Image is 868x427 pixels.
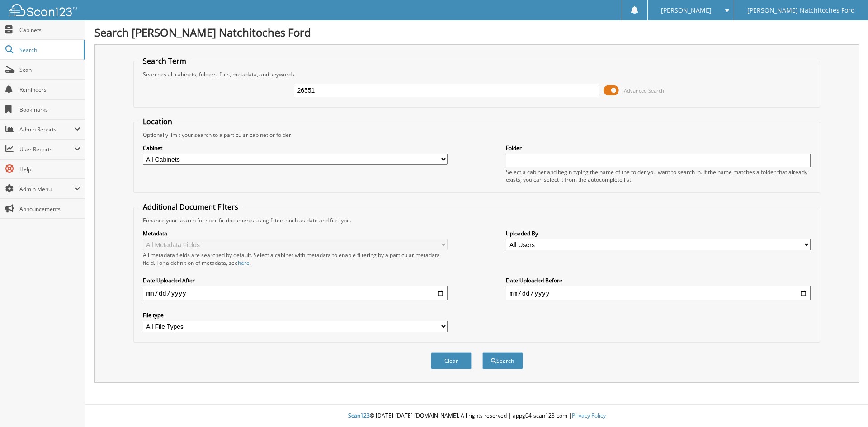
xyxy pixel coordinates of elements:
[138,56,191,66] legend: Search Term
[506,277,811,284] label: Date Uploaded Before
[138,202,243,212] legend: Additional Document Filters
[138,131,816,139] div: Optionally limit your search to a particular cabinet or folder
[143,277,448,284] label: Date Uploaded After
[823,384,868,427] iframe: Chat Widget
[94,25,859,40] h1: Search [PERSON_NAME] Natchitoches Ford
[431,352,472,369] button: Clear
[506,168,811,183] div: Select a cabinet and begin typing the name of the folder you want to search in. If the name match...
[19,145,74,153] span: User Reports
[9,4,77,16] img: scan123-logo-white.svg
[138,216,816,224] div: Enhance your search for specific documents using filters such as date and file type.
[138,117,177,127] legend: Location
[19,126,74,133] span: Admin Reports
[238,259,250,267] a: here
[19,185,74,193] span: Admin Menu
[572,412,606,419] a: Privacy Policy
[143,230,448,237] label: Metadata
[506,144,811,152] label: Folder
[661,8,712,13] span: [PERSON_NAME]
[85,405,868,427] div: © [DATE]-[DATE] [DOMAIN_NAME]. All rights reserved | appg04-scan123-com |
[19,165,80,173] span: Help
[19,86,80,94] span: Reminders
[143,286,448,300] input: start
[143,311,448,319] label: File type
[138,70,816,78] div: Searches all cabinets, folders, files, metadata, and keywords
[19,66,80,74] span: Scan
[506,230,811,237] label: Uploaded By
[19,46,79,54] span: Search
[747,8,855,13] span: [PERSON_NAME] Natchitoches Ford
[19,205,80,213] span: Announcements
[482,352,523,369] button: Search
[143,251,448,267] div: All metadata fields are searched by default. Select a cabinet with metadata to enable filtering b...
[506,286,811,300] input: end
[143,144,448,152] label: Cabinet
[624,87,664,94] span: Advanced Search
[19,106,80,113] span: Bookmarks
[19,26,80,34] span: Cabinets
[348,412,370,419] span: Scan123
